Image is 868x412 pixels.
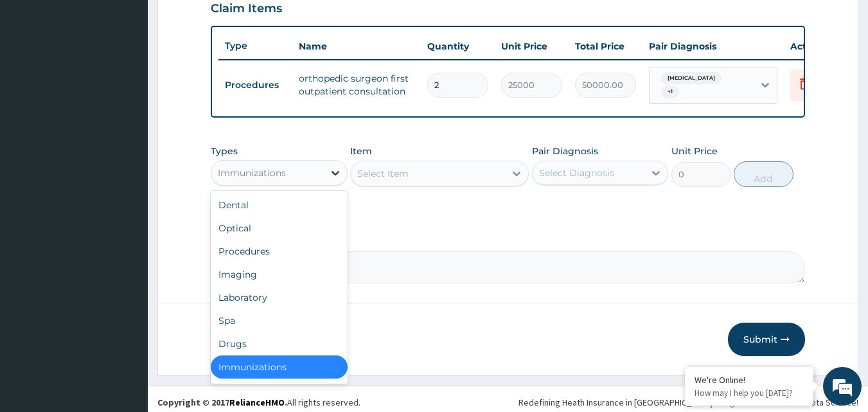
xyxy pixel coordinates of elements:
[211,240,348,263] div: Procedures
[211,233,806,244] label: Comment
[784,33,848,59] th: Actions
[292,66,421,104] td: orthopedic surgeon first outpatient consultation
[229,397,285,408] a: RelianceHMO
[67,72,216,89] div: Chat with us now
[218,166,286,179] div: Immunizations
[218,34,292,58] th: Type
[495,33,569,59] th: Unit Price
[532,145,598,157] label: Pair Diagnosis
[211,332,348,355] div: Drugs
[75,124,177,254] span: We're online!
[642,33,784,59] th: Pair Diagnosis
[211,6,242,37] div: Minimize live chat window
[569,33,642,59] th: Total Price
[211,217,348,240] div: Optical
[211,193,348,217] div: Dental
[6,275,245,320] textarea: Type your message and hit 'Enter'
[218,73,292,97] td: Procedures
[211,146,238,157] label: Types
[24,64,52,96] img: d_794563401_company_1708531726252_794563401
[292,33,421,59] th: Name
[211,286,348,309] div: Laboratory
[695,388,804,399] p: How may I help you today?
[734,161,793,187] button: Add
[350,145,372,157] label: Item
[157,397,287,408] strong: Copyright © 2017 .
[661,85,679,98] span: + 1
[695,374,804,386] div: We're Online!
[421,33,495,59] th: Quantity
[661,72,722,85] span: [MEDICAL_DATA]
[671,145,718,157] label: Unit Price
[211,2,282,16] h3: Claim Items
[211,309,348,332] div: Spa
[357,167,409,180] div: Select Item
[211,263,348,286] div: Imaging
[518,396,858,409] div: Redefining Heath Insurance in [GEOGRAPHIC_DATA] using Telemedicine and Data Science!
[211,379,348,402] div: Others
[211,355,348,379] div: Immunizations
[539,166,614,179] div: Select Diagnosis
[728,323,805,356] button: Submit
